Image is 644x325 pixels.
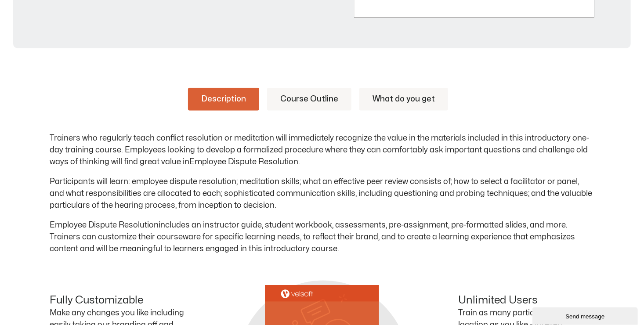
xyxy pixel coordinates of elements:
h4: Unlimited Users [458,294,594,307]
a: Description [188,88,259,111]
a: What do you get [359,88,448,111]
iframe: chat widget [532,306,640,325]
a: Course Outline [267,88,351,111]
p: Trainers who regularly teach conflict resolution or meditation will immediately recognize the val... [50,132,594,168]
p: Participants will learn: employee dispute resolution; meditation skills; what an effective peer r... [50,176,594,211]
em: Employee Dispute Resolution [50,221,159,229]
p: includes an instructor guide, student workbook, assessments, pre-assignment, pre-formatted slides... [50,219,594,255]
em: Employee Dispute Resolution [189,158,298,166]
h4: Fully Customizable [50,294,186,307]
